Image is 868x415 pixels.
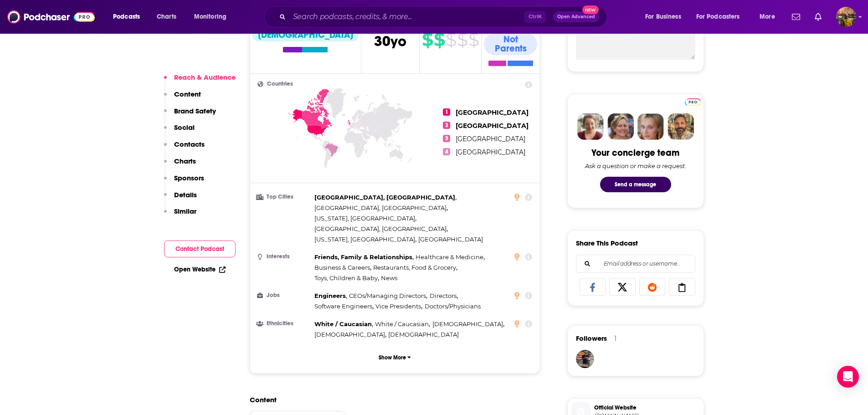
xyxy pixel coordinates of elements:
span: Restaurants, Food & Grocery [373,264,456,271]
div: 1 [614,334,616,343]
span: Countries [267,81,293,87]
span: Logged in as hratnayake [836,7,856,27]
span: Official Website [594,404,700,412]
span: More [760,10,775,23]
span: , [314,192,457,203]
button: open menu [690,10,753,24]
button: Similar [164,207,196,224]
input: Email address or username... [584,255,688,272]
p: Details [174,190,197,199]
button: Show More [257,349,533,366]
img: Podchaser Pro [685,98,701,106]
button: Charts [164,157,196,174]
span: , [375,319,430,329]
input: Search podcasts, credits, & more... [289,10,524,24]
span: News [381,274,397,282]
span: Directors [430,292,457,299]
span: 2 [443,122,450,129]
h3: Top Cities [257,194,311,200]
span: Engineers [314,292,346,299]
a: Show notifications dropdown [811,9,825,25]
span: [US_STATE], [GEOGRAPHIC_DATA] [314,236,415,243]
button: Contacts [164,140,205,157]
span: Vice Presidents [375,302,421,310]
button: open menu [188,10,238,24]
h2: Content [250,395,533,404]
p: Similar [174,207,196,215]
span: Friends, Family & Relationships [314,253,412,261]
h3: Jobs [257,292,311,298]
img: Podchaser - Follow, Share and Rate Podcasts [7,8,95,26]
p: Charts [174,157,196,165]
span: For Business [645,10,681,23]
span: Toys, Children & Baby [314,274,378,282]
p: Brand Safety [174,107,216,115]
img: Jon Profile [668,113,694,140]
span: , [373,262,457,273]
span: White / Caucasian [314,320,372,328]
button: open menu [107,10,152,24]
p: Sponsors [174,174,204,182]
span: , [314,262,371,273]
span: Software Engineers [314,302,372,310]
span: [GEOGRAPHIC_DATA] [456,148,525,156]
span: [GEOGRAPHIC_DATA] [456,108,529,117]
span: Monitoring [194,10,226,23]
a: Charts [151,10,182,24]
span: , [314,329,386,340]
span: 1 [443,108,450,116]
div: [DEMOGRAPHIC_DATA] [252,29,359,41]
h3: Interests [257,254,311,260]
div: Ask a question or make a request. [585,162,686,169]
p: Contacts [174,140,205,149]
span: [DEMOGRAPHIC_DATA] [314,331,385,338]
button: Content [164,90,201,107]
span: Charts [157,10,176,23]
span: [US_STATE], [GEOGRAPHIC_DATA] [314,215,415,222]
span: , [349,291,427,301]
a: Show notifications dropdown [788,9,804,25]
span: [GEOGRAPHIC_DATA], [GEOGRAPHIC_DATA] [314,204,447,211]
span: Open Advanced [557,15,595,19]
div: Your concierge team [591,147,679,159]
button: Contact Podcast [164,241,236,257]
img: User Profile [836,7,856,27]
button: Details [164,190,197,207]
span: New [582,5,599,14]
span: [GEOGRAPHIC_DATA] [418,236,483,243]
span: Followers [576,334,607,343]
img: Swampbutt4you [576,350,594,368]
h3: Share This Podcast [576,239,638,247]
span: [DEMOGRAPHIC_DATA] [388,331,459,338]
img: Jules Profile [637,113,664,140]
span: , [314,252,414,262]
p: Content [174,90,201,98]
span: Podcasts [113,10,140,23]
span: $ [468,32,479,47]
div: Not Parents [484,33,537,55]
span: 3 [443,135,450,142]
span: $ [457,32,467,47]
button: Sponsors [164,174,204,190]
span: [GEOGRAPHIC_DATA] [456,135,525,143]
span: CEOs/Managing Directors [349,292,426,299]
h3: Ethnicities [257,321,311,327]
img: Barbara Profile [607,113,634,140]
a: Copy Link [669,278,695,296]
span: , [314,213,416,224]
span: , [430,291,458,301]
span: 4 [443,148,450,155]
span: , [432,319,504,329]
div: Search podcasts, credits, & more... [273,6,616,27]
span: , [314,224,448,234]
span: Doctors/Physicians [425,302,481,310]
p: Reach & Audience [174,73,236,82]
span: , [314,291,347,301]
span: White / Caucasian [375,320,429,328]
a: Share on Reddit [639,278,666,296]
button: Send a message [600,177,671,192]
span: , [314,273,379,283]
span: , [314,301,374,312]
p: Social [174,123,195,132]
